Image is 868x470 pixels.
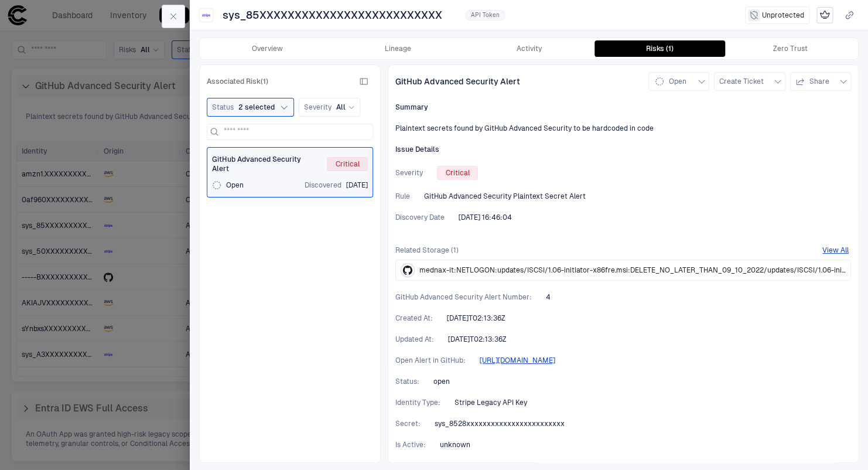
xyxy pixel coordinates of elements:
[822,246,849,255] button: View All
[395,377,419,386] span: Status :
[816,7,833,23] div: Mark as Crown Jewel
[419,265,846,275] span: mednax-it:NETLOGON:updates/ISCSI/1.06-initiator-x86fre.msi:DELETE_NO_LATER_THAN_09_10_2022/update...
[395,103,428,112] span: Summary
[446,168,470,178] span: Critical
[546,292,551,302] span: 4
[395,213,445,222] span: Discovery Date
[447,314,505,323] span: [DATE]T02:13:36Z
[480,356,555,365] a: [URL][DOMAIN_NAME]
[226,180,244,190] span: Open
[220,6,459,25] button: sys_85XXXXXXXXXXXXXXXXXXXXXXXXXX
[395,168,423,178] span: Severity
[212,103,234,112] span: Status
[762,11,804,20] span: Unprotected
[212,155,317,173] span: GitHub Advanced Security Alert
[471,11,500,19] span: API Token
[395,314,433,323] span: Created At :
[304,103,332,112] span: Severity
[395,419,421,428] span: Secret :
[395,124,654,133] div: Plaintext secrets found by GitHub Advanced Security to be hardcoded in code
[773,44,808,53] div: Zero Trust
[238,103,275,112] span: 2 selected
[202,40,333,57] button: Overview
[305,180,341,190] span: Discovered
[395,145,439,154] span: Issue Details
[395,192,410,201] span: Rule
[790,72,851,91] button: Share
[395,398,440,407] span: Identity Type :
[395,246,459,255] span: Related Storage (1)
[448,335,507,344] span: [DATE]T02:13:36Z
[719,77,764,86] span: Create Ticket
[336,103,346,112] span: All
[648,72,709,91] button: Open
[669,77,686,86] span: Open
[395,335,434,344] span: Updated At :
[459,213,512,222] span: [DATE] 16:46:04
[395,76,520,87] span: GitHub Advanced Security Alert
[395,356,466,365] span: Open Alert in GitHub :
[714,72,785,91] button: Create Ticket
[395,440,426,449] span: Is Active :
[424,192,586,201] span: GitHub Advanced Security Plaintext Secret Alert
[336,159,360,169] span: Critical
[459,213,512,222] div: 8/26/2025 20:46:04 (GMT+00:00 UTC)
[223,8,442,22] span: sys_85XXXXXXXXXXXXXXXXXXXXXXXXXX
[333,40,463,57] button: Lineage
[433,377,450,386] span: open
[201,11,211,20] div: Stripe
[346,180,368,190] span: [DATE]
[809,77,829,86] span: Share
[207,98,294,117] button: Status2 selected
[440,440,470,449] span: unknown
[207,77,268,86] span: Associated Risk (1)
[646,44,674,53] div: Risks (1)
[435,419,565,428] span: sys_8528xxxxxxxxxxxxxxxxxxxxxxxx
[463,40,594,57] button: Activity
[395,292,532,302] span: GitHub Advanced Security Alert Number :
[454,398,527,407] span: Stripe Legacy API Key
